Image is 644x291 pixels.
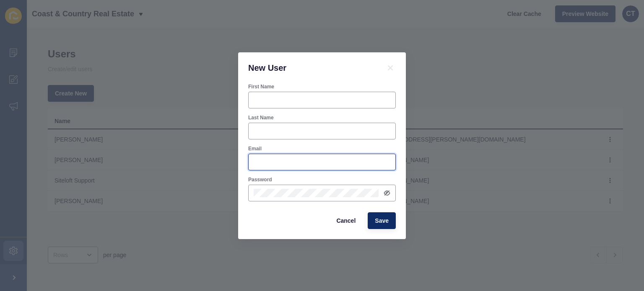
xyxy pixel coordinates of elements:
button: Cancel [329,212,363,229]
button: Save [368,212,396,229]
span: Save [375,216,389,225]
label: Email [248,145,262,152]
label: Password [248,176,272,183]
label: First Name [248,83,274,90]
h1: New User [248,62,375,73]
label: Last Name [248,114,274,121]
span: Cancel [336,216,356,225]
